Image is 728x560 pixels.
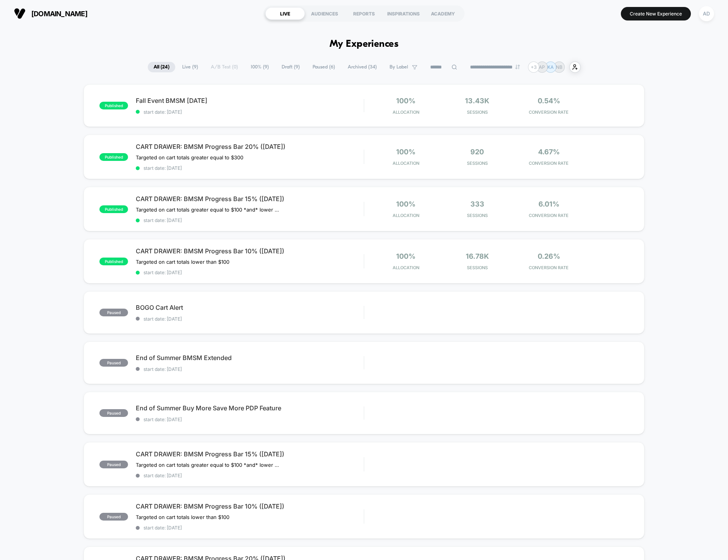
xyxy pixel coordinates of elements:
span: Targeted on cart totals lower than $100 [136,259,229,265]
h1: My Experiences [330,39,399,50]
span: paused [99,359,128,367]
span: 4.67% [538,148,560,156]
span: All ( 24 ) [148,62,175,72]
span: CONVERSION RATE [515,160,583,166]
span: 920 [470,148,484,156]
span: Targeted on cart totals greater equal to $100 *and* lower than $300 [136,207,279,213]
span: Draft ( 9 ) [276,62,306,72]
span: 100% [396,97,415,105]
span: start date: [DATE] [136,417,364,422]
span: start date: [DATE] [136,217,364,223]
img: Visually logo [14,8,26,19]
div: LIVE [265,7,305,20]
button: [DOMAIN_NAME] [12,7,90,20]
span: Paused ( 6 ) [307,62,341,72]
span: Live ( 9 ) [176,62,204,72]
span: Sessions [443,160,511,166]
span: published [99,205,128,213]
span: paused [99,461,128,468]
span: 100% [396,148,415,156]
span: Allocation [393,265,419,270]
span: CART DRAWER: BMSM Progress Bar 15% ([DATE]) [136,450,364,458]
span: start date: [DATE] [136,525,364,531]
button: AD [697,6,716,22]
span: BOGO Cart Alert [136,304,364,311]
span: Allocation [393,160,419,166]
span: End of Summer BMSM Extended [136,354,364,362]
span: Targeted on cart totals greater equal to $100 *and* lower than $300 [136,462,279,468]
span: CART DRAWER: BMSM Progress Bar 10% ([DATE]) [136,247,364,255]
span: paused [99,513,128,521]
img: end [515,65,520,69]
span: Targeted on cart totals lower than $100 [136,514,229,520]
span: 100% ( 9 ) [245,62,275,72]
span: paused [99,409,128,417]
span: CONVERSION RATE [515,109,583,115]
span: start date: [DATE] [136,473,364,478]
span: CONVERSION RATE [515,265,583,270]
span: published [99,153,128,161]
span: 0.26% [538,252,560,260]
div: ACADEMY [423,7,463,20]
span: published [99,102,128,109]
span: Fall Event BMSM [DATE] [136,97,364,104]
button: Create New Experience [621,7,691,20]
span: Sessions [443,109,511,115]
span: 100% [396,252,415,260]
span: 13.43k [465,97,489,105]
div: AD [699,6,714,21]
span: 333 [470,200,484,208]
span: Sessions [443,265,511,270]
div: INSPIRATIONS [384,7,423,20]
div: AUDIENCES [305,7,344,20]
span: Archived ( 34 ) [342,62,383,72]
p: AP [539,64,545,70]
span: End of Summer Buy More Save More PDP Feature [136,404,364,412]
span: start date: [DATE] [136,316,364,322]
span: Targeted on cart totals greater equal to $300 [136,154,243,160]
span: start date: [DATE] [136,366,364,372]
span: [DOMAIN_NAME] [31,10,87,18]
p: KA [547,64,554,70]
span: start date: [DATE] [136,109,364,115]
span: 100% [396,200,415,208]
span: Sessions [443,213,511,218]
span: CONVERSION RATE [515,213,583,218]
span: 0.54% [538,97,560,105]
div: REPORTS [344,7,384,20]
p: NB [556,64,562,70]
div: + 3 [528,61,539,73]
span: Allocation [393,213,419,218]
span: CART DRAWER: BMSM Progress Bar 20% ([DATE]) [136,143,364,150]
span: CART DRAWER: BMSM Progress Bar 10% ([DATE]) [136,502,364,510]
span: CART DRAWER: BMSM Progress Bar 15% ([DATE]) [136,195,364,203]
span: paused [99,309,128,316]
span: 16.78k [466,252,489,260]
span: By Label [390,64,408,70]
span: start date: [DATE] [136,165,364,171]
span: start date: [DATE] [136,270,364,275]
span: published [99,258,128,265]
span: Allocation [393,109,419,115]
span: 6.01% [538,200,559,208]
